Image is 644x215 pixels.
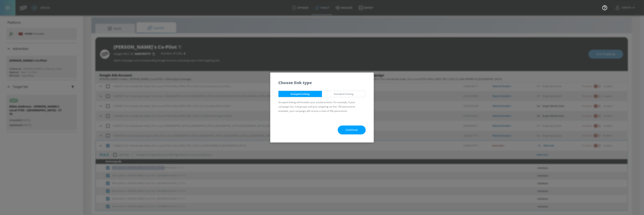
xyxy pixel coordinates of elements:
[281,92,319,96] span: Grouped Linking
[278,91,322,97] button: Grouped Linking
[322,91,366,97] button: Standard Linking
[278,100,366,113] p: Grouped linking will broaden your ad placements. For example, if your campaign has 3 ad groups an...
[599,2,610,13] button: Open Resource Center
[325,92,363,96] span: Standard Linking
[338,126,366,134] button: Continue
[278,81,312,85] h5: Choose link type
[346,127,358,132] span: Continue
